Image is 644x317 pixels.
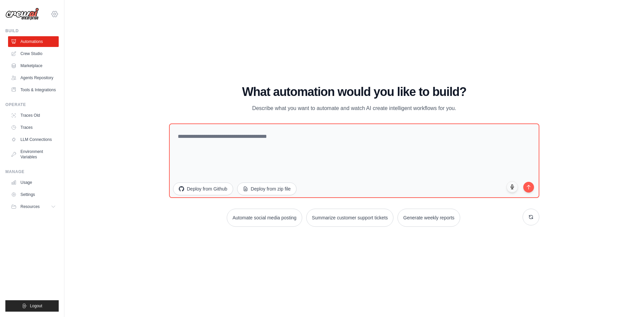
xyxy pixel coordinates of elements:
button: Automate social media posting [227,209,302,227]
p: Describe what you want to automate and watch AI create intelligent workflows for you. [241,104,467,113]
a: Automations [8,36,59,47]
a: Usage [8,177,59,188]
a: Environment Variables [8,146,59,162]
button: Deploy from zip file [237,182,297,195]
a: Traces [8,122,59,133]
div: Build [5,28,59,34]
div: Manage [5,169,59,174]
button: Summarize customer support tickets [306,209,393,227]
button: Generate weekly reports [397,209,460,227]
a: Agents Repository [8,72,59,83]
div: Operate [5,102,59,107]
a: Crew Studio [8,48,59,59]
div: Widget de chat [610,285,644,317]
a: Marketplace [8,60,59,71]
button: Resources [8,201,59,212]
span: Logout [30,303,42,309]
iframe: Chat Widget [610,285,644,317]
a: Tools & Integrations [8,85,59,95]
button: Logout [5,300,59,312]
a: Settings [8,189,59,200]
a: LLM Connections [8,134,59,145]
span: Resources [20,204,40,209]
a: Traces Old [8,110,59,121]
button: Deploy from Github [173,182,233,195]
img: Logo [5,8,39,20]
h1: What automation would you like to build? [169,85,539,99]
